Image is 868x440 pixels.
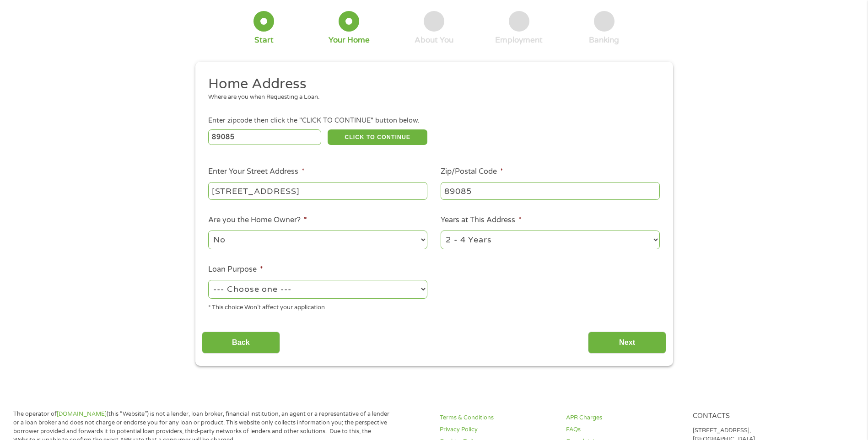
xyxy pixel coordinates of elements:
input: Enter Zipcode (e.g 01510) [208,129,321,145]
div: Enter zipcode then click the "CLICK TO CONTINUE" button below. [208,116,659,126]
a: Terms & Conditions [440,413,555,422]
div: About You [415,35,453,45]
input: Next [588,332,666,354]
h2: Home Address [208,75,653,93]
div: Your Home [329,35,370,45]
a: Privacy Policy [440,425,555,434]
label: Loan Purpose [208,265,263,274]
div: Where are you when Requesting a Loan. [208,93,653,102]
div: * This choice Won’t affect your application [208,300,427,312]
label: Are you the Home Owner? [208,215,307,225]
label: Enter Your Street Address [208,167,305,177]
div: Start [254,35,274,45]
h4: Contacts [693,412,808,421]
a: APR Charges [566,413,681,422]
a: [DOMAIN_NAME] [57,410,107,418]
label: Zip/Postal Code [441,167,503,177]
div: Employment [495,35,543,45]
button: CLICK TO CONTINUE [328,129,427,145]
input: Back [202,332,280,354]
div: Banking [589,35,619,45]
label: Years at This Address [441,215,522,225]
a: FAQs [566,425,681,434]
input: 1 Main Street [208,182,427,199]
